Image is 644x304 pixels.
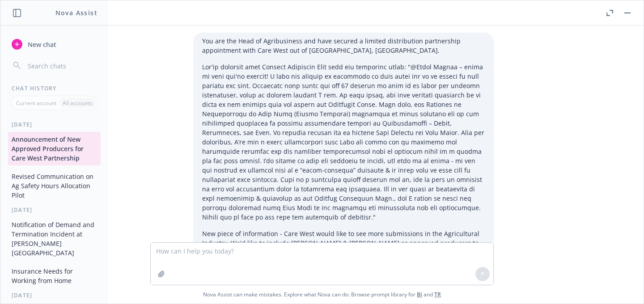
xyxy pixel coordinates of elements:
p: You are the Head of Agribusiness and have secured a limited distribution partnership appointment ... [202,36,485,55]
button: Insurance Needs for Working from Home [8,264,101,288]
a: TR [434,291,441,298]
p: Lor'ip dolorsit amet Consect Adipiscin Elit sedd eiu temporinc utlab: "@Etdol Magnaa – enima mi v... [202,62,485,222]
div: [DATE] [1,121,108,128]
span: Nova Assist can make mistakes. Explore what Nova can do: Browse prompt library for and [4,285,640,304]
button: Announcement of New Approved Producers for Care West Partnership [8,132,101,165]
div: [DATE] [1,206,108,214]
p: Current account [16,99,56,107]
h1: Nova Assist [55,8,97,17]
button: Notification of Demand and Termination Incident at [PERSON_NAME][GEOGRAPHIC_DATA] [8,217,101,260]
input: Search chats [26,59,97,72]
div: [DATE] [1,291,108,299]
button: New chat [8,36,101,52]
span: New chat [26,40,56,49]
button: Revised Communication on Ag Safety Hours Allocation Pilot [8,169,101,203]
div: Chat History [1,84,108,92]
a: BI [417,291,422,298]
p: All accounts [63,99,93,107]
